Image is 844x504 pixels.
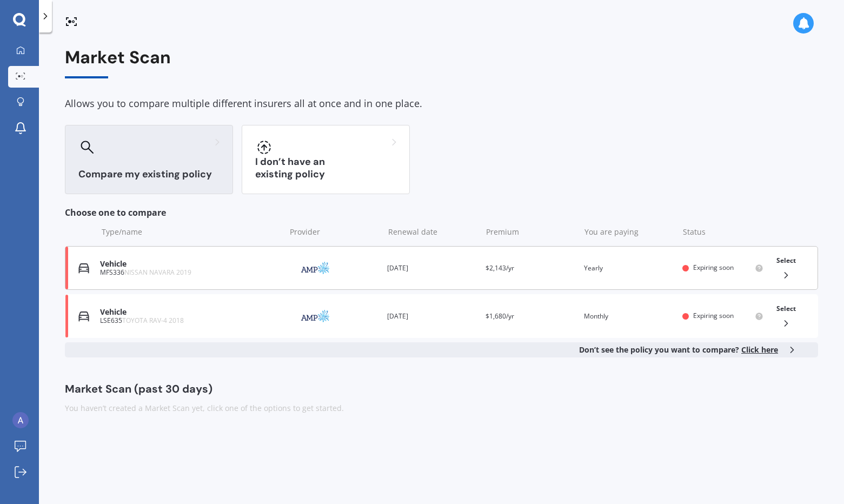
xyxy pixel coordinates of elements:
span: $1,680/yr [486,311,514,321]
div: Market Scan (past 30 days) [65,383,818,394]
img: ACg8ocJoFsWDzyvWEyP_tz0grB3znpnI4jUXnwPFu7OsPYLnGCfNdA=s96-c [12,412,29,428]
h3: I don’t have an existing policy [255,156,396,181]
div: Choose one to compare [65,207,818,218]
div: You haven’t created a Market Scan yet, click one of the options to get started. [65,403,818,414]
div: Provider [290,227,380,237]
div: MFS336 [100,269,280,276]
span: Select [776,256,796,265]
span: NISSAN NAVARA 2019 [124,268,191,277]
div: Vehicle [100,308,280,317]
img: AMP [288,306,342,327]
div: You are paying [584,227,674,237]
div: Market Scan [65,48,818,78]
span: Select [776,304,796,313]
div: LSE635 [100,317,280,324]
div: Monthly [584,311,674,322]
img: Vehicle [78,263,89,274]
span: $2,143/yr [486,263,514,273]
span: Expiring soon [693,311,734,320]
span: Click here [741,344,778,355]
div: [DATE] [387,311,477,322]
img: Vehicle [78,311,89,322]
h3: Compare my existing policy [78,168,220,181]
div: Type/name [102,227,281,237]
div: Vehicle [100,260,280,269]
span: Expiring soon [693,263,734,272]
div: Premium [486,227,576,237]
img: AMP [288,258,342,278]
div: Allows you to compare multiple different insurers all at once and in one place. [65,96,818,112]
span: TOYOTA RAV-4 2018 [122,316,184,325]
div: Status [683,227,764,237]
div: Renewal date [388,227,478,237]
div: Yearly [584,263,674,274]
b: Don’t see the policy you want to compare? [579,344,778,355]
div: [DATE] [387,263,477,274]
